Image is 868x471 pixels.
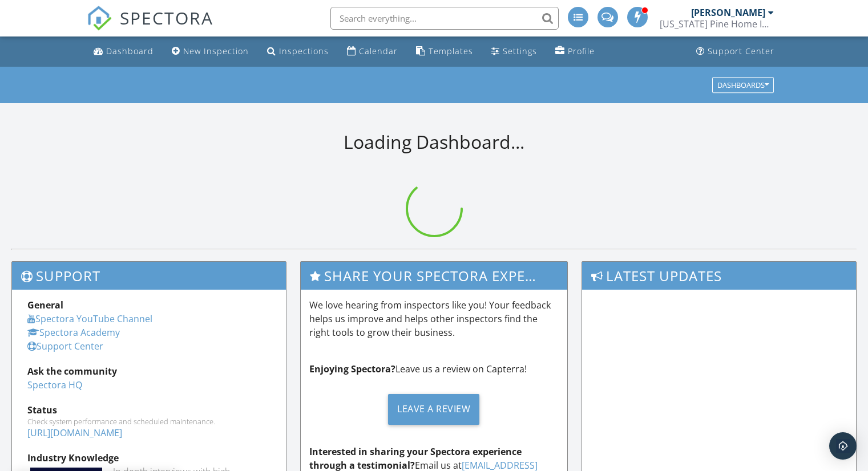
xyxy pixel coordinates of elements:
div: Status [27,403,271,417]
a: Inspections [263,41,333,62]
strong: General [27,299,63,311]
a: New Inspection [167,41,253,62]
p: Leave us a review on Capterra! [309,362,559,376]
a: Dashboard [89,41,158,62]
a: Spectora YouTube Channel [27,312,152,325]
a: SPECTORA [87,15,213,39]
div: Templates [429,46,473,56]
div: Settings [503,46,537,56]
img: The Best Home Inspection Software - Spectora [87,6,112,31]
input: Search everything... [330,7,559,30]
p: We love hearing from inspectors like you! Your feedback helps us improve and helps other inspecto... [309,298,559,339]
h3: Support [12,262,286,290]
a: [URL][DOMAIN_NAME] [27,427,122,439]
a: Support Center [692,41,779,62]
a: Spectora HQ [27,379,82,391]
div: Inspections [279,46,329,56]
h3: Latest Updates [582,262,856,290]
div: Support Center [708,46,774,56]
div: Industry Knowledge [27,451,271,465]
button: Dashboards [712,77,774,93]
div: New Inspection [183,46,249,56]
div: Dashboard [106,46,154,56]
a: Templates [411,41,478,62]
a: Support Center [27,340,103,352]
a: Calendar [342,41,402,62]
div: Georgia Pine Home Inspections [660,18,774,30]
a: Spectora Academy [27,326,120,339]
div: Leave a Review [388,394,479,425]
h3: Share Your Spectora Experience [301,262,568,290]
a: Leave a Review [309,385,559,433]
span: SPECTORA [120,6,213,30]
div: Calendar [359,46,398,56]
a: Settings [487,41,542,62]
div: Open Intercom Messenger [829,432,857,460]
a: Profile [551,41,599,62]
div: Check system performance and scheduled maintenance. [27,417,271,426]
strong: Enjoying Spectora? [309,363,395,375]
div: Ask the community [27,364,271,378]
div: [PERSON_NAME] [691,7,765,18]
div: Profile [568,46,595,56]
div: Dashboards [717,81,769,89]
